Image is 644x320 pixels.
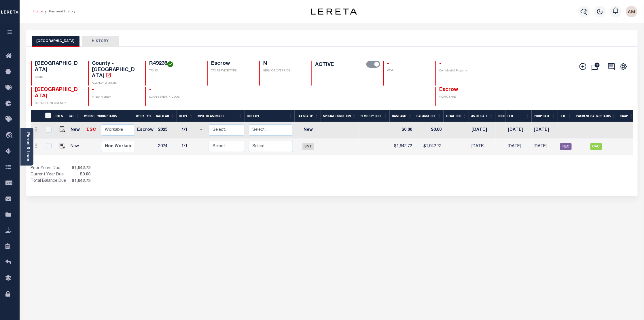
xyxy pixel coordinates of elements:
[414,122,444,139] td: $0.00
[92,95,138,99] p: In Bankruptcy
[149,69,200,73] p: TAX ID
[506,122,532,139] td: [DATE]
[390,139,414,155] td: $1,942.72
[42,110,54,122] th: &nbsp;
[31,172,71,178] td: Current Year Due
[618,110,636,122] th: SNAP: activate to sort column ascending
[35,101,81,106] p: DELINQUENT AGENCY
[469,110,495,122] th: As of Date: activate to sort column ascending
[358,110,390,122] th: Severity Code: activate to sort column ascending
[574,110,618,122] th: Payment Batch Status: activate to sort column ascending
[71,165,92,172] span: $1,942.72
[179,139,198,155] td: 1/1
[177,110,195,122] th: RType: activate to sort column ascending
[414,139,444,155] td: $1,942.72
[92,61,138,79] h4: County - [GEOGRAPHIC_DATA]
[153,110,177,122] th: Tax Year: activate to sort column ascending
[590,145,602,149] a: CAC
[35,61,81,73] h4: [GEOGRAPHIC_DATA]
[31,110,42,122] th: &nbsp;&nbsp;&nbsp;&nbsp;&nbsp;&nbsp;&nbsp;&nbsp;&nbsp;&nbsp;
[211,69,252,73] p: TAX SERVICE TYPE
[26,132,30,161] a: Parcel & Loan
[31,165,71,172] td: Prior Years Due
[156,122,179,139] td: 2025
[53,110,67,122] th: DTLS
[69,122,85,139] td: New
[263,69,304,73] p: SERVICE OVERRIDE
[439,95,485,99] p: WORK TYPE
[198,139,207,155] td: -
[82,110,95,122] th: WorkQ
[390,110,414,122] th: Base Amt: activate to sort column ascending
[179,122,198,139] td: 1/1
[495,110,505,122] th: Docs
[211,61,252,67] h4: Escrow
[532,139,558,155] td: [DATE]
[505,110,532,122] th: ELD: activate to sort column ascending
[149,95,200,99] p: LOAN SEVERITY CODE
[67,110,82,122] th: CAL: activate to sort column ascending
[302,143,314,150] span: SNT
[82,36,119,47] button: HISTORY
[71,172,92,178] span: $0.00
[35,75,81,79] p: STATE
[532,110,558,122] th: PWOP Date: activate to sort column ascending
[390,122,414,139] td: $0.00
[263,61,304,67] h4: N
[149,87,151,92] span: -
[87,128,96,132] a: ESC
[32,36,79,47] button: [GEOGRAPHIC_DATA]
[195,110,204,122] th: MPO
[95,110,134,122] th: Work Status
[532,122,558,139] td: [DATE]
[198,122,207,139] td: -
[558,110,574,122] th: LD: activate to sort column ascending
[43,9,75,14] li: Payment History
[439,69,485,73] p: Confidential Property
[204,110,245,122] th: ReasonCode: activate to sort column ascending
[92,87,94,92] span: -
[149,61,200,67] h4: R49236
[387,69,429,73] p: WOP
[295,122,321,139] td: New
[35,87,78,99] span: [GEOGRAPHIC_DATA]
[590,143,602,150] span: CAC
[92,81,138,86] p: AGENCY WEBSITE
[414,110,444,122] th: Balance Due: activate to sort column ascending
[439,87,458,92] span: Escrow
[31,178,71,184] td: Total Balance Due
[5,132,15,139] i: travel_explore
[315,61,334,69] label: ACTIVE
[134,110,153,122] th: Work Type
[560,143,572,150] span: REC
[469,139,496,155] td: [DATE]
[135,122,156,139] td: Escrow
[444,110,469,122] th: Total DLQ: activate to sort column ascending
[387,61,389,66] span: -
[311,8,357,15] img: logo-dark.svg
[33,10,43,13] a: Home
[295,110,321,122] th: Tax Status: activate to sort column ascending
[439,61,441,66] span: -
[156,139,179,155] td: 2024
[560,145,572,149] a: REC
[245,110,295,122] th: BillType: activate to sort column ascending
[506,139,532,155] td: [DATE]
[321,110,358,122] th: Special Condition: activate to sort column ascending
[71,178,92,185] span: $1,942.72
[69,139,85,155] td: New
[469,122,496,139] td: [DATE]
